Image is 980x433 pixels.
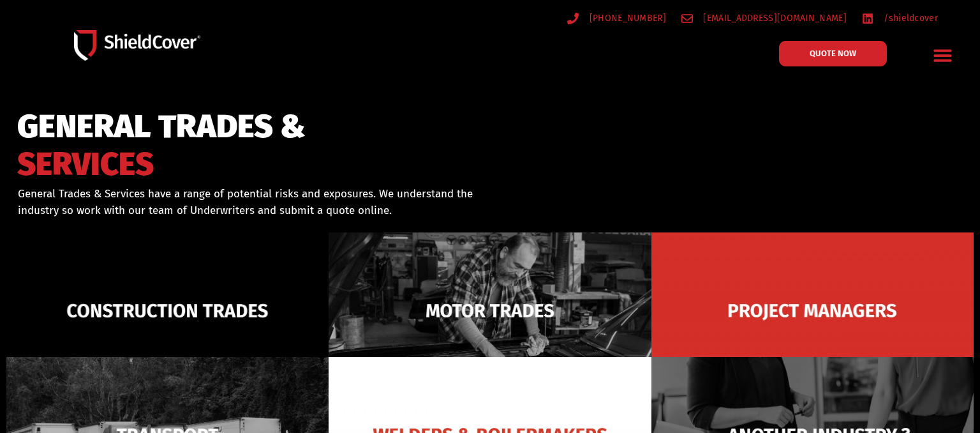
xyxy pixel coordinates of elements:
a: QUOTE NOW [779,41,887,66]
a: /shieldcover [862,10,938,26]
span: QUOTE NOW [810,49,856,57]
a: [PHONE_NUMBER] [567,10,666,26]
img: Shield-Cover-Underwriting-Australia-logo-full [74,30,200,61]
p: General Trades & Services have a range of potential risks and exposures. We understand the indust... [18,186,474,218]
span: GENERAL TRADES & [17,114,306,140]
span: /shieldcover [880,10,938,26]
div: Menu Toggle [928,40,958,70]
a: [EMAIL_ADDRESS][DOMAIN_NAME] [681,10,847,26]
span: [PHONE_NUMBER] [586,10,666,26]
span: [EMAIL_ADDRESS][DOMAIN_NAME] [700,10,846,26]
